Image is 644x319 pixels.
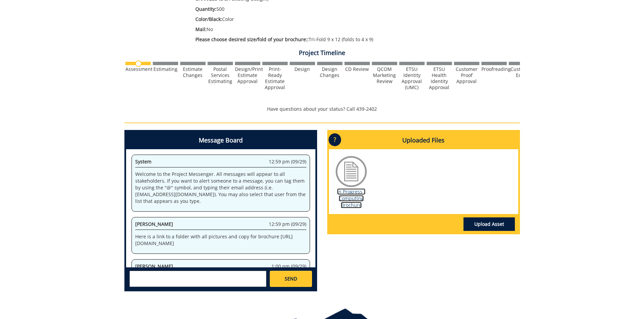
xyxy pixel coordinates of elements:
[463,217,515,231] a: Upload Asset
[235,66,260,84] div: Design/Print Estimate Approval
[135,171,306,205] p: Welcome to the Project Messenger. All messages will appear to all stakeholders. If you want to al...
[481,66,507,72] div: Proofreading
[344,66,370,72] div: CD Review
[195,6,216,12] span: Quantity:
[269,221,306,228] span: 12:59 pm (09/29)
[129,271,266,287] textarea: messageToSend
[262,66,288,90] div: Print-Ready Estimate Approval
[509,66,534,78] div: Customer Edits
[399,66,425,90] div: ETSU Identity Approval (UMC)
[195,26,460,33] p: No
[135,158,151,165] span: System
[195,16,460,23] p: Color
[135,221,173,227] span: [PERSON_NAME]
[454,66,479,84] div: Customer Proof Approval
[180,66,206,78] div: Estimate Changes
[125,66,151,72] div: Assessment
[195,26,207,32] span: Mail:
[290,66,315,72] div: Design
[195,36,460,43] p: Tri-Fold 9 x 12 (folds to 4 x 9)
[153,66,178,72] div: Estimating
[124,50,520,56] h4: Project Timeline
[195,36,309,43] span: Please choose desired size/fold of your brochure::
[329,133,341,146] p: ?
[269,158,306,165] span: 12:59 pm (09/29)
[270,271,312,287] a: SEND
[271,263,306,270] span: 1:00 pm (09/29)
[208,66,233,84] div: Postal Services Estimating
[427,66,452,90] div: ETSU Health Identity Approval
[285,275,297,282] span: SEND
[135,60,142,67] img: no
[124,106,520,112] p: Have questions about your status? Call 439-2402
[135,263,173,269] span: [PERSON_NAME]
[135,233,306,247] p: Here is a link to a folder with all pictures and copy for brochure [URL][DOMAIN_NAME]
[195,6,460,12] p: 500
[126,132,315,149] h4: Message Board
[329,132,518,149] h4: Uploaded Files
[317,66,342,78] div: Design Changes
[195,16,222,22] span: Color/Black:
[337,188,365,208] a: In Progress - Computing Brochure
[372,66,397,84] div: QCOM Marketing Review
